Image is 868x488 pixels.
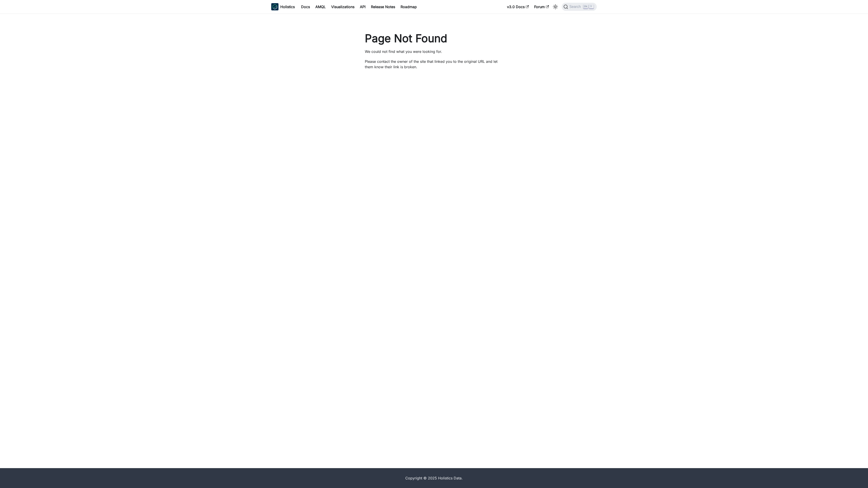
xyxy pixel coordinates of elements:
b: Holistics [280,4,295,9]
a: HolisticsHolistics [271,3,295,10]
button: Switch between dark and light mode (currently light mode) [552,3,559,10]
h1: Page Not Found [365,32,503,45]
a: Roadmap [398,3,420,10]
a: v3.0 Docs [504,3,531,10]
span: Search [568,5,584,9]
div: Copyright © 2025 Holistics Data. [290,475,578,481]
a: Docs [298,3,313,10]
a: Forum [531,3,552,10]
img: Holistics [271,3,278,10]
p: Please contact the owner of the site that linked you to the original URL and let them know their ... [365,59,503,70]
a: AMQL [313,3,328,10]
a: Release Notes [368,3,398,10]
kbd: K [589,5,594,9]
p: We could not find what you were looking for. [365,49,503,54]
a: Visualizations [328,3,357,10]
a: API [357,3,368,10]
button: Search (Ctrl+K) [562,3,597,11]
